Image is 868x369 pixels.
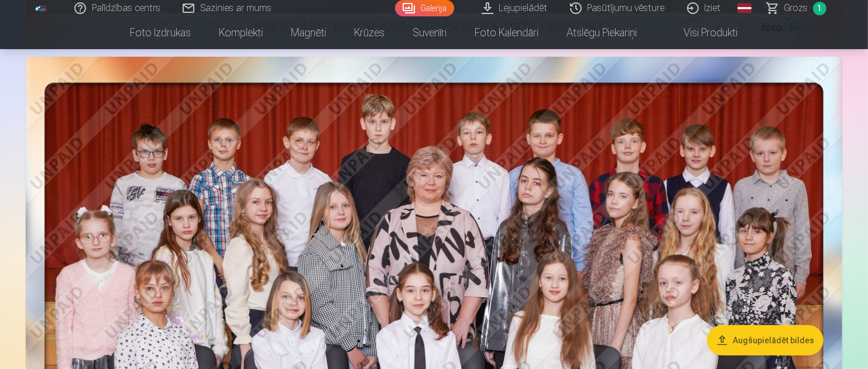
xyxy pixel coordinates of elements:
a: Krūzes [341,16,399,49]
a: Suvenīri [399,16,461,49]
a: Komplekti [205,16,277,49]
a: Atslēgu piekariņi [553,16,651,49]
span: 1 [813,2,826,15]
button: Augšupielādēt bildes [707,325,824,355]
img: /fa1 [35,5,48,12]
a: Foto izdrukas [116,16,205,49]
a: Visi produkti [651,16,752,49]
span: Grozs [784,1,808,15]
a: Magnēti [277,16,341,49]
a: Foto kalendāri [461,16,553,49]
